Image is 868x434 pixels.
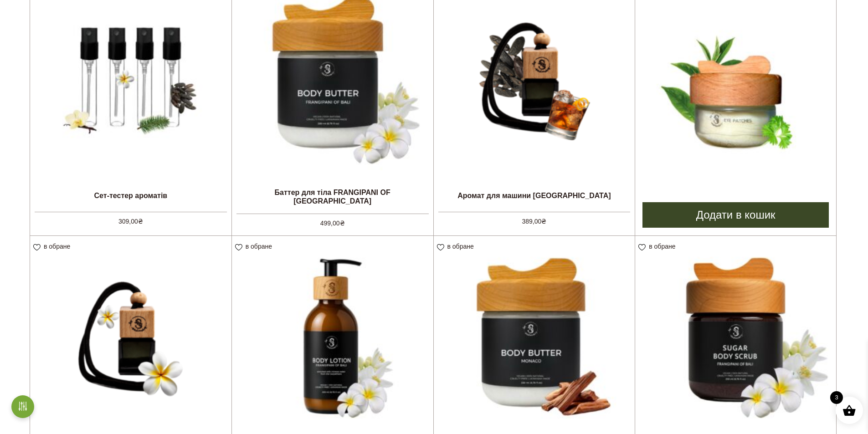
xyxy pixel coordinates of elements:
[638,244,646,251] img: unfavourite.svg
[44,243,70,250] span: в обране
[434,184,635,207] h2: Аромат для машини [GEOGRAPHIC_DATA]
[522,218,546,225] bdi: 389,00
[437,244,444,251] img: unfavourite.svg
[649,243,675,250] span: в обране
[830,391,843,404] span: 3
[541,218,546,225] span: ₴
[246,243,272,250] span: в обране
[642,202,829,228] a: Додати в кошик: “Патчі під очі з DYNALIFT, EYELISS та екстрактом петрушки”
[118,218,143,225] bdi: 309,00
[340,220,345,227] span: ₴
[638,243,678,250] a: в обране
[320,220,345,227] bdi: 499,00
[232,184,433,209] h2: Баттер для тіла FRANGIPANI OF [GEOGRAPHIC_DATA]
[138,218,143,225] span: ₴
[235,244,242,251] img: unfavourite.svg
[33,244,41,251] img: unfavourite.svg
[33,243,73,250] a: в обране
[437,243,477,250] a: в обране
[30,184,231,207] h2: Сет-тестер ароматів
[447,243,474,250] span: в обране
[235,243,275,250] a: в обране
